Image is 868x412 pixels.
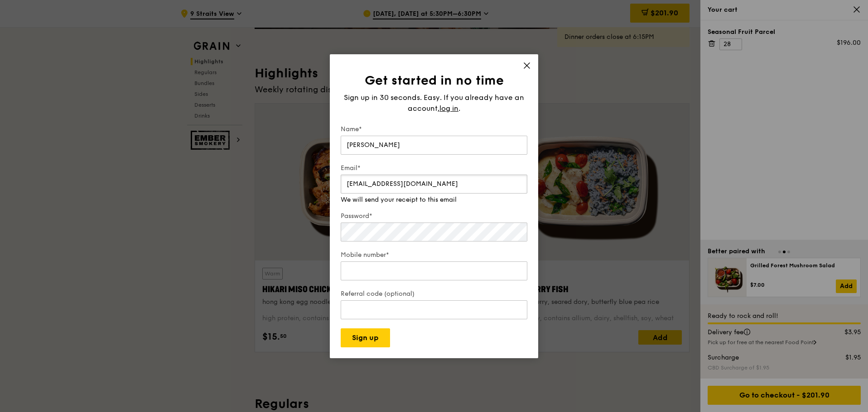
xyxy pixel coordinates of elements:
button: Sign up [341,328,390,347]
label: Mobile number* [341,251,527,260]
span: Sign up in 30 seconds. Easy. If you already have an account, [344,93,524,113]
label: Email* [341,164,527,173]
span: log in [439,103,458,114]
span: . [458,104,460,113]
h1: Get started in no time [341,72,527,89]
label: Password* [341,212,527,221]
label: Referral code (optional) [341,289,527,298]
label: Name* [341,125,527,134]
div: We will send your receipt to this email [341,195,527,204]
